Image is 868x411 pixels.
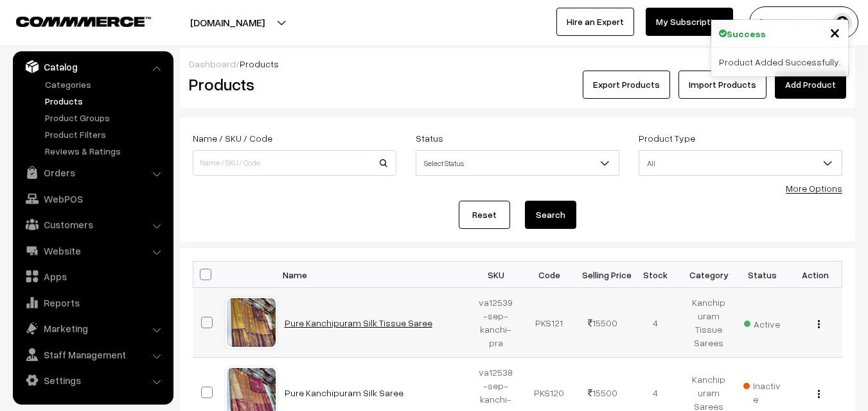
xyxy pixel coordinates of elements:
img: user [833,13,852,32]
td: Kanchipuram Tissue Sarees [682,288,736,358]
a: Pure Kanchipuram Silk Tissue Saree [285,317,432,328]
a: Reviews & Ratings [42,144,169,158]
img: Menu [818,320,820,328]
a: Product Filters [42,128,169,141]
button: Export Products [583,71,670,99]
a: Website [16,239,169,262]
th: Code [522,262,576,288]
span: Inactive [743,379,781,406]
span: Active [744,314,780,331]
label: Product Type [639,131,695,145]
input: Name / SKU / Code [193,150,396,176]
a: Products [42,94,169,108]
a: Marketing [16,317,169,340]
div: Product Added Successfully. [711,47,848,76]
span: × [829,20,840,44]
a: COMMMERCE [16,13,128,28]
img: Menu [818,390,820,398]
a: Customers [16,213,169,236]
a: My Subscription [646,8,733,36]
a: Pure Kanchipuram Silk Saree [285,387,403,398]
th: Category [682,262,736,288]
span: Select Status [416,152,619,174]
a: Catalog [16,55,169,78]
label: Status [416,131,443,145]
a: Staff Management [16,343,169,366]
button: [PERSON_NAME] [749,6,858,38]
button: [DOMAIN_NAME] [145,6,310,38]
button: Search [525,201,576,229]
a: Apps [16,265,169,288]
a: Add Product [775,71,846,99]
strong: Success [727,27,766,40]
td: 15500 [576,288,629,358]
th: Action [789,262,842,288]
img: COMMMERCE [16,17,151,26]
span: Products [240,58,279,69]
a: Import Products [678,71,766,99]
span: All [639,152,842,174]
a: Settings [16,369,169,392]
span: All [639,150,842,176]
a: Dashboard [189,58,236,69]
a: Categories [42,78,169,91]
div: / [189,57,846,71]
h2: Products [189,74,395,94]
a: Hire an Expert [556,8,634,36]
button: Close [829,22,840,42]
th: Status [736,262,789,288]
a: Reports [16,291,169,314]
th: Selling Price [576,262,629,288]
a: WebPOS [16,187,169,210]
a: Reset [459,201,510,229]
td: 4 [629,288,682,358]
a: More Options [786,183,842,194]
a: Product Groups [42,111,169,124]
td: va12539-sep-kanchi-pra [470,288,523,358]
td: PKS121 [522,288,576,358]
label: Name / SKU / Code [193,131,272,145]
th: Stock [629,262,682,288]
a: Orders [16,161,169,184]
th: Name [277,262,470,288]
th: SKU [470,262,523,288]
span: Select Status [416,150,619,176]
